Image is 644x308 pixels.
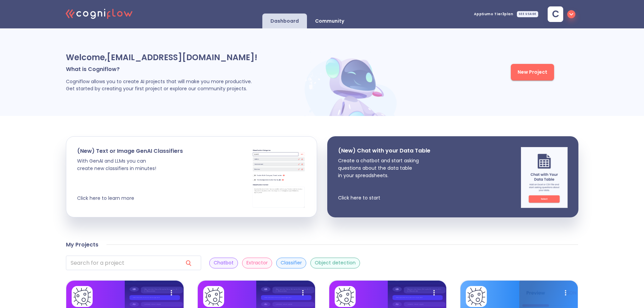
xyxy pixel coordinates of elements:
[521,147,568,208] img: chat img
[338,157,430,202] p: Create a chatbot and start asking questions about the data table in your spreadsheets. Click here...
[66,78,303,92] p: Cogniflow allows you to create AI projects that will make you more productive. Get started by cre...
[66,66,303,73] p: What is Cogniflow?
[474,13,513,16] span: AppSumo Tier3 plan
[518,68,547,76] span: New Project
[77,147,183,155] p: (New) Text or Image GenAI Classifiers
[281,260,302,266] p: Classifier
[66,241,98,248] h4: My Projects
[77,157,183,202] p: With GenAI and LLMs you can create new classifiers in minutes! Click here to learn more
[214,260,234,266] p: Chatbot
[338,147,430,154] p: (New) Chat with your Data Table
[511,64,554,80] button: New Project
[542,4,578,24] button: c
[517,11,538,17] div: SEE USAGE
[303,52,401,116] img: header robot
[270,18,299,24] p: Dashboard
[336,287,355,306] img: card avatar
[66,52,303,63] p: Welcome, [EMAIL_ADDRESS][DOMAIN_NAME] !
[252,147,306,208] img: cards stack img
[315,260,356,266] p: Object detection
[66,256,177,270] input: search
[204,287,223,306] img: card avatar
[552,9,559,19] span: c
[467,287,486,306] img: card avatar
[73,287,92,306] img: card avatar
[315,18,344,24] p: Community
[246,260,268,266] p: Extractor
